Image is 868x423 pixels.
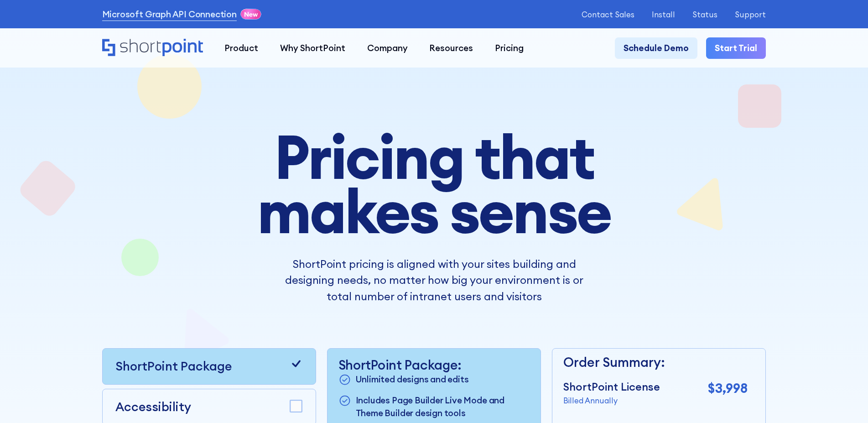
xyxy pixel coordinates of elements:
a: Home [102,39,203,57]
p: Billed Annually [563,395,660,407]
p: ShortPoint License [563,379,660,395]
a: Resources [418,37,484,59]
a: Pricing [484,37,535,59]
a: Schedule Demo [615,37,697,59]
div: Pricing [495,42,524,55]
div: Product [224,42,258,55]
iframe: Chat Widget [822,379,868,423]
p: $3,998 [708,379,748,398]
a: Company [356,37,419,59]
a: Microsoft Graph API Connection [102,8,237,21]
a: Start Trial [706,37,766,59]
a: Product [214,37,270,59]
p: Includes Page Builder Live Mode and Theme Builder design tools [356,394,530,420]
p: Accessibility [115,398,191,416]
a: Status [692,10,717,19]
h1: Pricing that makes sense [190,130,678,238]
a: Why ShortPoint [269,37,356,59]
p: ShortPoint pricing is aligned with your sites building and designing needs, no matter how big you... [271,256,597,305]
div: Resources [429,42,473,55]
div: Why ShortPoint [280,42,345,55]
a: Contact Sales [582,10,634,19]
a: Support [735,10,766,19]
a: Install [652,10,675,19]
p: Order Summary: [563,353,748,372]
div: Company [367,42,408,55]
p: ShortPoint Package [115,357,232,376]
p: ShortPoint Package: [338,357,530,373]
p: Unlimited designs and edits [356,373,469,387]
